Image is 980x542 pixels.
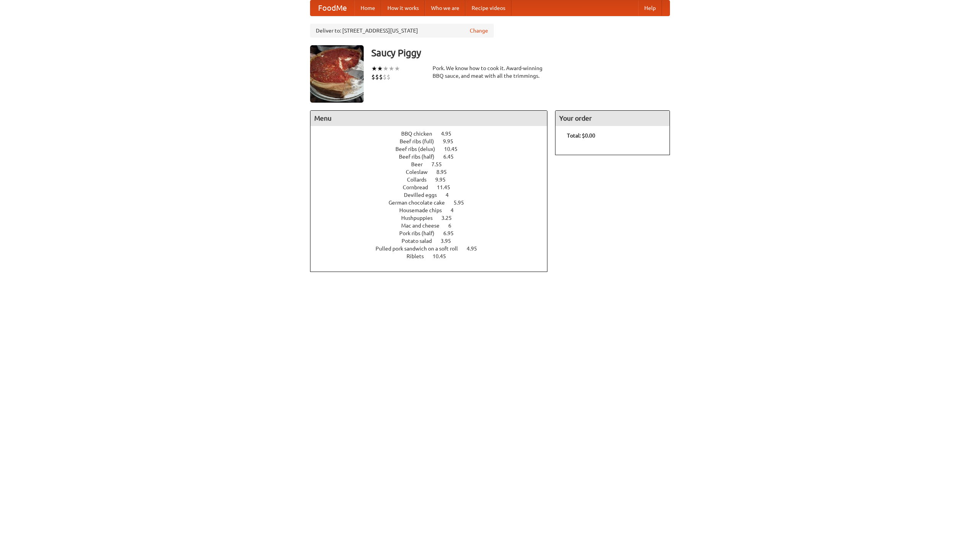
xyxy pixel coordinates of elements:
span: 6 [448,223,459,229]
a: Potato salad 3.95 [402,238,465,244]
span: 3.95 [441,238,459,244]
a: German chocolate cake 5.95 [389,200,478,206]
span: Beer [411,161,430,167]
li: $ [379,73,383,81]
h4: Menu [310,111,547,126]
a: Beef ribs (delux) 10.45 [395,146,472,152]
span: 10.45 [433,253,454,259]
li: $ [371,73,375,81]
span: 9.95 [435,177,453,183]
a: Beef ribs (half) 6.45 [399,154,468,160]
a: Coleslaw 8.95 [406,169,461,175]
a: Collards 9.95 [407,177,460,183]
a: Cornbread 11.45 [403,184,464,190]
a: Home [354,0,381,16]
span: Cornbread [403,184,436,190]
a: Hushpuppies 3.25 [401,215,466,221]
a: Riblets 10.45 [407,253,460,259]
li: ★ [394,64,400,73]
h4: Your order [555,111,670,126]
a: Pork ribs (half) 6.95 [399,230,468,236]
span: Pulled pork sandwich on a soft roll [376,246,465,252]
li: $ [383,73,387,81]
span: 8.95 [436,169,454,175]
span: 3.25 [441,215,459,221]
a: Devilled eggs 4 [404,192,463,198]
a: Change [470,27,488,34]
a: Housemade chips 4 [399,207,468,213]
a: How it works [381,0,425,16]
span: 4 [451,207,461,213]
a: Pulled pork sandwich on a soft roll 4.95 [376,246,491,252]
h3: Saucy Piggy [371,45,670,61]
a: Help [638,0,662,16]
a: Beer 7.55 [411,161,456,167]
a: Recipe videos [465,0,511,16]
span: Hushpuppies [401,215,440,221]
span: 6.95 [443,230,461,236]
span: 11.45 [437,184,458,190]
div: Pork. We know how to cook it. Award-winning BBQ sauce, and meat with all the trimmings. [433,64,547,80]
span: BBQ chicken [401,131,440,137]
span: 10.45 [444,146,465,152]
li: ★ [383,64,389,73]
span: 4.95 [441,131,459,137]
li: $ [387,73,390,81]
li: ★ [389,64,394,73]
img: angular.jpg [310,45,364,103]
span: Pork ribs (half) [399,230,442,236]
li: $ [375,73,379,81]
span: Beef ribs (delux) [395,146,443,152]
span: Collards [407,177,434,183]
span: German chocolate cake [389,200,452,206]
span: 4.95 [467,246,485,252]
li: ★ [377,64,383,73]
li: ★ [371,64,377,73]
a: FoodMe [310,0,354,16]
a: Mac and cheese 6 [401,223,465,229]
span: Coleslaw [406,169,435,175]
span: Riblets [407,253,431,259]
span: 6.45 [443,154,461,160]
span: Beef ribs (full) [400,138,442,144]
div: Deliver to: [STREET_ADDRESS][US_STATE] [310,24,494,38]
b: Total: $0.00 [567,133,595,139]
span: Beef ribs (half) [399,154,442,160]
span: 5.95 [454,200,472,206]
span: 9.95 [443,138,461,144]
span: 7.55 [431,161,449,167]
span: Mac and cheese [401,223,447,229]
a: Who we are [425,0,465,16]
span: 4 [446,192,456,198]
span: Housemade chips [399,207,449,213]
span: Devilled eggs [404,192,444,198]
a: Beef ribs (full) 9.95 [400,138,467,144]
a: BBQ chicken 4.95 [401,131,465,137]
span: Potato salad [402,238,439,244]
